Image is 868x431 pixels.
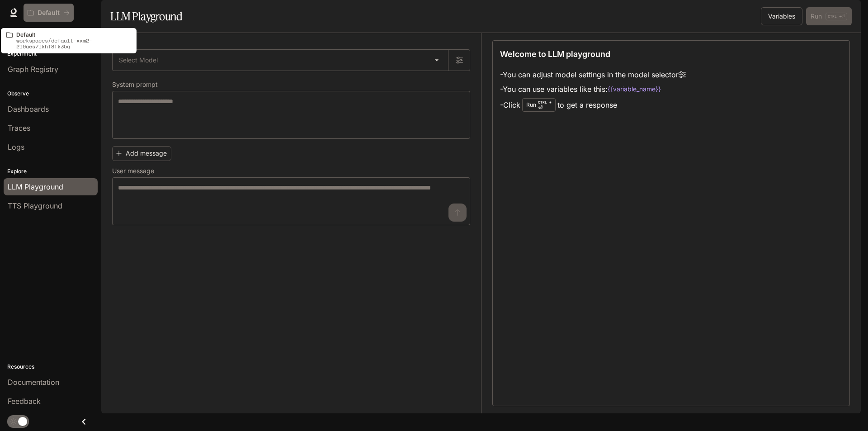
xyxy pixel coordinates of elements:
[16,32,131,38] p: Default
[608,85,661,94] code: {{variable_name}}
[500,82,686,96] li: - You can use variables like this:
[538,99,552,105] p: CTRL +
[16,38,131,49] p: workspaces/default-xxm2-2i9aes7lkhf8fk35g
[500,48,610,60] p: Welcome to LLM playground
[38,9,60,17] p: Default
[119,56,158,65] span: Select Model
[112,146,171,161] button: Add message
[110,7,182,25] h1: LLM Playground
[761,7,802,25] button: Variables
[112,81,158,88] p: System prompt
[24,4,74,22] button: All workspaces
[112,168,154,174] p: User message
[538,99,552,110] p: ⏎
[113,50,448,71] div: Select Model
[522,98,556,112] div: Run
[500,67,686,82] li: - You can adjust model settings in the model selector
[500,96,686,114] li: - Click to get a response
